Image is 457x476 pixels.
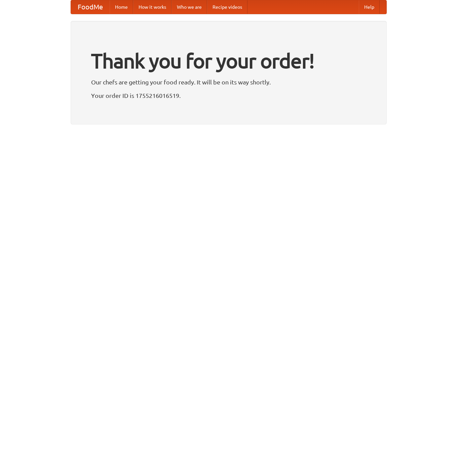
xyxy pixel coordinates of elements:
p: Our chefs are getting your food ready. It will be on its way shortly. [91,77,366,87]
a: Home [110,0,133,14]
h1: Thank you for your order! [91,45,366,77]
a: Recipe videos [207,0,247,14]
a: How it works [133,0,172,14]
p: Your order ID is 1755216016519. [91,90,366,101]
a: Help [359,0,380,14]
a: Who we are [172,0,207,14]
a: FoodMe [71,0,110,14]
